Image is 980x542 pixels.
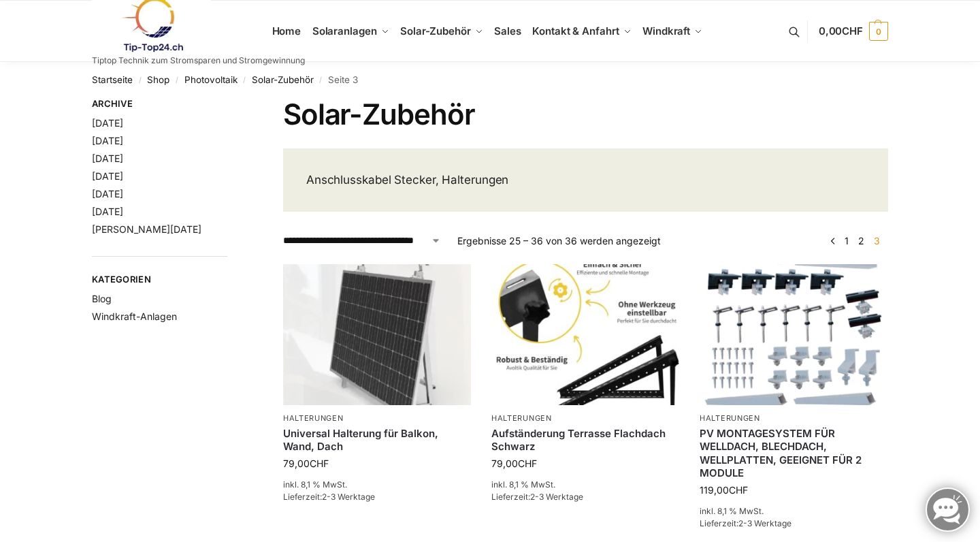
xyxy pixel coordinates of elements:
[842,25,863,37] span: CHF
[819,25,863,37] span: 0,00
[92,188,123,200] a: [DATE]
[92,57,305,65] p: Tiptop Technik zum Stromsparen und Stromgewinnung
[92,293,112,304] a: Blog
[738,518,791,528] span: 2-3 Werktage
[642,25,690,37] span: Windkraft
[841,235,852,246] a: Seite 1
[283,492,375,502] span: Lieferzeit:
[133,75,147,86] span: /
[700,484,748,496] bdi: 119,00
[92,206,123,217] a: [DATE]
[92,310,177,322] a: Windkraft-Anlagen
[700,413,760,423] a: Halterungen
[227,98,235,113] button: Close filters
[283,413,344,423] a: Halterungen
[92,74,133,85] a: Startseite
[530,492,583,502] span: 2-3 Werktage
[283,458,329,469] bdi: 79,00
[729,484,748,496] span: CHF
[700,518,791,528] span: Lieferzeit:
[92,153,123,164] a: [DATE]
[184,74,238,85] a: Photovoltaik
[314,75,328,86] span: /
[312,25,377,37] span: Solaranlagen
[92,170,123,182] a: [DATE]
[491,479,679,491] p: inkl. 8,1 % MwSt.
[527,1,637,62] a: Kontakt & Anfahrt
[306,172,563,189] p: Anschlusskabel Stecker, Halterungen
[870,235,883,246] span: Seite 3
[283,234,441,248] select: Shop-Reihenfolge
[491,264,679,405] img: Aufständerung Terrasse Flachdach Schwarz
[92,62,888,97] nav: Breadcrumb
[637,1,708,62] a: Windkraft
[310,458,329,469] span: CHF
[92,273,227,287] span: Kategorien
[147,74,169,85] a: Shop
[395,1,489,62] a: Solar-Zubehör
[491,427,679,453] a: Aufständerung Terrasse Flachdach Schwarz
[283,427,471,453] a: Universal Halterung für Balkon, Wand, Dach
[819,11,888,52] a: 0,00CHF 0
[489,1,527,62] a: Sales
[855,235,868,246] a: Seite 2
[400,25,471,37] span: Solar-Zubehör
[700,427,887,480] a: PV MONTAGESYSTEM FÜR WELLDACH, BLECHDACH, WELLPLATTEN, GEEIGNET FÜR 2 MODULE
[823,234,888,248] nav: Produkt-Seitennummerierung
[322,492,375,502] span: 2-3 Werktage
[283,264,471,405] img: Befestigung Solarpaneele
[92,223,201,235] a: [PERSON_NAME][DATE]
[92,135,123,146] a: [DATE]
[238,75,252,86] span: /
[457,234,661,248] p: Ergebnisse 25 – 36 von 36 werden angezeigt
[92,117,123,129] a: [DATE]
[92,97,227,111] span: Archive
[491,492,583,502] span: Lieferzeit:
[491,413,552,423] a: Halterungen
[283,479,471,491] p: inkl. 8,1 % MwSt.
[491,458,537,469] bdi: 79,00
[518,458,537,469] span: CHF
[828,234,838,248] a: ←
[532,25,619,37] span: Kontakt & Anfahrt
[494,25,521,37] span: Sales
[169,75,184,86] span: /
[252,74,314,85] a: Solar-Zubehör
[869,22,888,41] span: 0
[700,505,887,517] p: inkl. 8,1 % MwSt.
[306,1,394,62] a: Solaranlagen
[283,97,888,131] h1: Solar-Zubehör
[700,264,887,405] img: PV MONTAGESYSTEM FÜR WELLDACH, BLECHDACH, WELLPLATTEN, GEEIGNET FÜR 2 MODULE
